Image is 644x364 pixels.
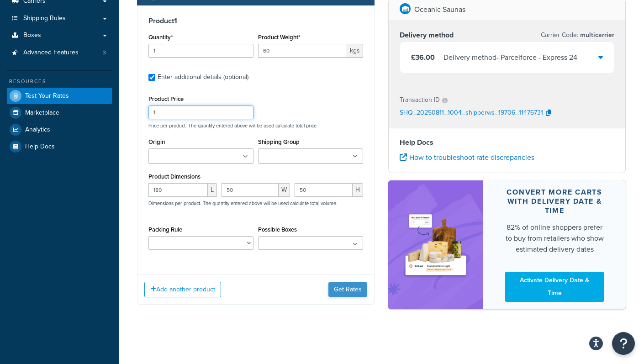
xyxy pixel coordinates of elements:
[353,183,363,197] span: H
[23,15,66,22] span: Shipping Rules
[25,143,55,151] span: Help Docs
[7,44,112,61] li: Advanced Features
[25,109,59,117] span: Marketplace
[148,95,184,102] label: Product Price
[505,272,604,302] a: Activate Delivery Date & Time
[400,137,614,148] h4: Help Docs
[158,71,248,84] div: Enter additional details (optional)
[7,27,112,44] a: Boxes
[400,94,440,106] p: Transaction ID
[7,88,112,104] a: Test Your Rates
[578,30,614,40] span: multicarrier
[328,282,367,297] button: Get Rates
[7,78,112,85] div: Resources
[23,32,41,39] span: Boxes
[612,332,635,355] button: Open Resource Center
[400,31,454,40] h3: Delivery method
[7,121,112,138] a: Analytics
[7,10,112,27] a: Shipping Rules
[400,106,543,120] p: SHQ_20250811_1004_shipperws_19706_11476731
[411,52,435,63] span: £36.00
[23,49,79,57] span: Advanced Features
[443,51,577,64] div: Delivery method - Parcelforce - Express 24
[7,44,112,61] a: Advanced Features3
[258,226,297,233] label: Possible Boxes
[148,173,201,180] label: Product Dimensions
[148,34,173,41] label: Quantity*
[103,49,106,57] span: 3
[541,29,614,42] p: Carrier Code:
[258,34,300,41] label: Product Weight*
[148,226,182,233] label: Packing Rule
[7,138,112,155] a: Help Docs
[7,105,112,121] a: Marketplace
[148,16,363,26] h3: Product 1
[402,197,470,293] img: feature-image-ddt-36eae7f7280da8017bfb280eaccd9c446f90b1fe08728e4019434db127062ab4.png
[400,152,534,163] a: How to troubleshoot rate discrepancies
[148,138,165,145] label: Origin
[146,122,365,129] p: Price per product. The quantity entered above will be used calculate total price.
[144,282,221,297] button: Add another product
[347,44,363,58] span: kgs
[414,3,465,16] p: Oceanic Saunas
[258,138,300,145] label: Shipping Group
[148,44,253,58] input: 0.0
[146,200,338,206] p: Dimensions per product. The quantity entered above will be used calculate total volume.
[505,222,604,255] div: 82% of online shoppers prefer to buy from retailers who show estimated delivery dates
[258,44,347,58] input: 0.00
[505,188,604,215] div: Convert more carts with delivery date & time
[208,183,217,197] span: L
[25,126,50,134] span: Analytics
[25,92,69,100] span: Test Your Rates
[148,74,155,81] input: Enter additional details (optional)
[279,183,290,197] span: W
